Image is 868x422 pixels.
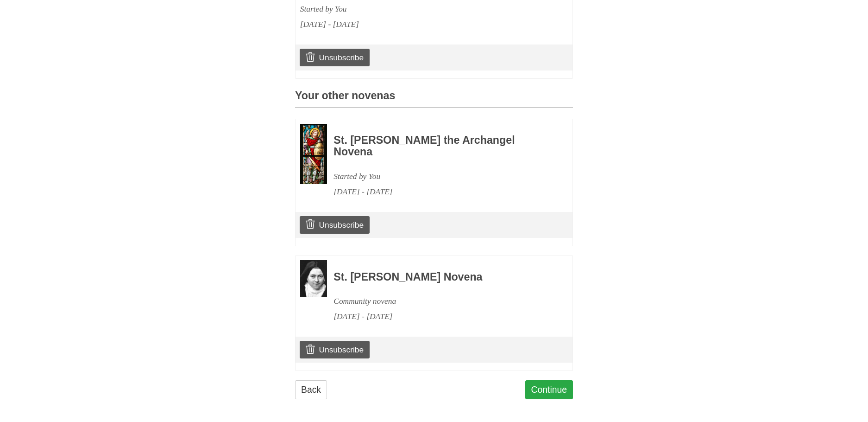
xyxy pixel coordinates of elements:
img: Novena image [300,260,327,297]
a: Continue [525,380,573,399]
a: Back [295,380,327,399]
a: Unsubscribe [300,49,370,66]
h3: Your other novenas [295,90,573,108]
img: Novena image [300,124,327,184]
div: Started by You [300,1,514,17]
div: Community novena [333,294,547,309]
div: [DATE] - [DATE] [333,184,547,199]
div: [DATE] - [DATE] [333,309,547,324]
a: Unsubscribe [300,341,370,358]
div: [DATE] - [DATE] [300,17,514,32]
div: Started by You [333,169,547,184]
h3: St. [PERSON_NAME] the Archangel Novena [333,134,547,158]
a: Unsubscribe [300,216,370,234]
h3: St. [PERSON_NAME] Novena [333,271,547,283]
